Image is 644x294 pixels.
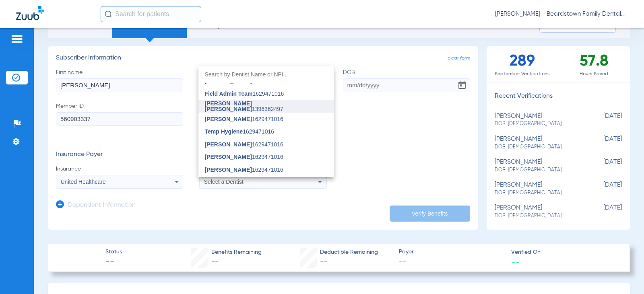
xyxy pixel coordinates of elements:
[205,128,243,135] span: Temp Hygiene
[205,129,275,134] span: 1629471016
[205,90,253,97] span: Field Admin Team
[205,154,283,160] span: 1629471016
[205,167,283,173] span: 1629471016
[205,116,283,122] span: 1629471016
[205,142,283,147] span: 1629471016
[205,167,252,173] span: [PERSON_NAME]
[205,91,284,97] span: 1629471016
[205,116,252,122] span: [PERSON_NAME]
[205,154,252,160] span: [PERSON_NAME]
[205,100,252,112] span: [PERSON_NAME] [PERSON_NAME]
[205,78,283,84] span: 1811242951
[205,141,252,148] span: [PERSON_NAME]
[205,101,327,112] span: 1396362497
[198,66,334,83] input: dropdown search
